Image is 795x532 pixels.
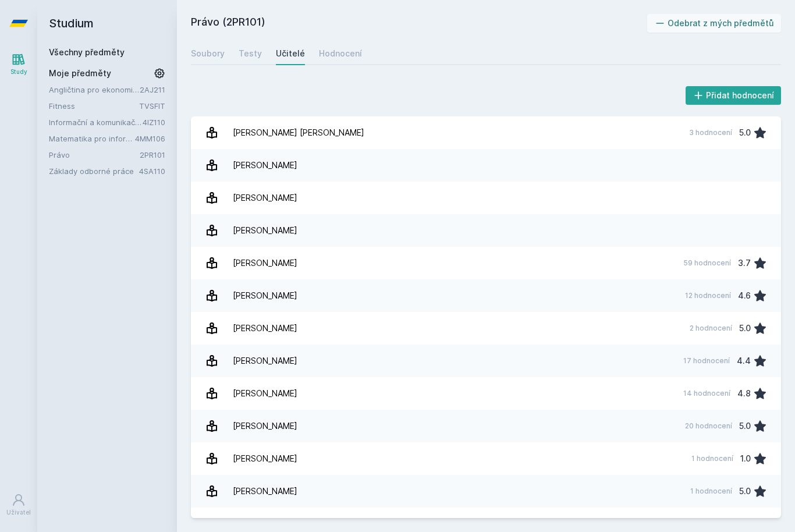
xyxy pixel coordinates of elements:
a: [PERSON_NAME] 1 hodnocení 1.0 [191,442,781,475]
div: 3 hodnocení [689,128,732,137]
div: [PERSON_NAME] [233,284,297,307]
a: [PERSON_NAME] 14 hodnocení 4.8 [191,377,781,410]
div: [PERSON_NAME] [233,186,297,210]
a: [PERSON_NAME] 1 hodnocení 5.0 [191,475,781,508]
a: Fitness [49,100,139,112]
a: Všechny předměty [49,47,125,57]
a: Testy [239,42,262,65]
a: Informační a komunikační technologie [49,116,143,128]
div: 59 hodnocení [683,258,731,268]
div: 2 hodnocení [690,324,732,333]
div: Study [10,68,27,76]
a: TVSFIT [139,101,165,111]
div: [PERSON_NAME] [233,382,297,405]
div: [PERSON_NAME] [233,154,297,177]
a: Soubory [191,42,225,65]
div: [PERSON_NAME] [233,219,297,242]
div: Hodnocení [319,48,362,59]
a: Matematika pro informatiky [49,133,135,144]
h2: Právo (2PR101) [191,14,647,33]
a: Angličtina pro ekonomická studia 1 (B2/C1) [49,84,140,95]
a: Study [2,47,35,82]
div: 5.0 [739,414,751,438]
div: 12 hodnocení [685,291,731,300]
div: Testy [239,48,262,59]
a: Učitelé [276,42,305,65]
div: 17 hodnocení [683,356,730,366]
a: 4SA110 [139,166,165,176]
a: [PERSON_NAME] 12 hodnocení 4.6 [191,279,781,312]
div: [PERSON_NAME] [PERSON_NAME] [233,121,364,144]
div: 3.7 [738,251,751,275]
div: 1.0 [740,447,751,470]
a: [PERSON_NAME] [PERSON_NAME] 3 hodnocení 5.0 [191,116,781,149]
a: 2PR101 [140,150,165,159]
a: Základy odborné práce [49,165,139,177]
div: [PERSON_NAME] [233,447,297,470]
a: 4IZ110 [143,118,165,127]
a: [PERSON_NAME] 59 hodnocení 3.7 [191,247,781,279]
a: 4MM106 [135,134,165,143]
a: [PERSON_NAME] 2 hodnocení 5.0 [191,312,781,345]
div: 1 hodnocení [691,454,733,463]
button: Odebrat z mých předmětů [647,14,782,33]
a: [PERSON_NAME] 20 hodnocení 5.0 [191,410,781,442]
span: Moje předměty [49,68,111,79]
div: [PERSON_NAME] [233,349,297,373]
button: Přidat hodnocení [686,86,782,105]
a: Uživatel [2,487,35,523]
div: 4.4 [737,349,751,373]
div: 14 hodnocení [683,389,730,398]
div: 4.8 [737,382,751,405]
div: 5.0 [739,317,751,340]
a: 2AJ211 [140,85,165,94]
a: [PERSON_NAME] 17 hodnocení 4.4 [191,345,781,377]
div: Učitelé [276,48,305,59]
a: Právo [49,149,140,161]
div: 5.0 [739,480,751,503]
a: [PERSON_NAME] [191,182,781,214]
div: 1 hodnocení [690,487,732,496]
div: Soubory [191,48,225,59]
a: Hodnocení [319,42,362,65]
div: [PERSON_NAME] [233,317,297,340]
div: [PERSON_NAME] [233,480,297,503]
div: 5.0 [739,121,751,144]
div: [PERSON_NAME] [233,251,297,275]
div: Uživatel [6,508,31,517]
div: [PERSON_NAME] [233,414,297,438]
a: [PERSON_NAME] [191,214,781,247]
div: 20 hodnocení [685,421,732,431]
div: 4.6 [738,284,751,307]
a: [PERSON_NAME] [191,149,781,182]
